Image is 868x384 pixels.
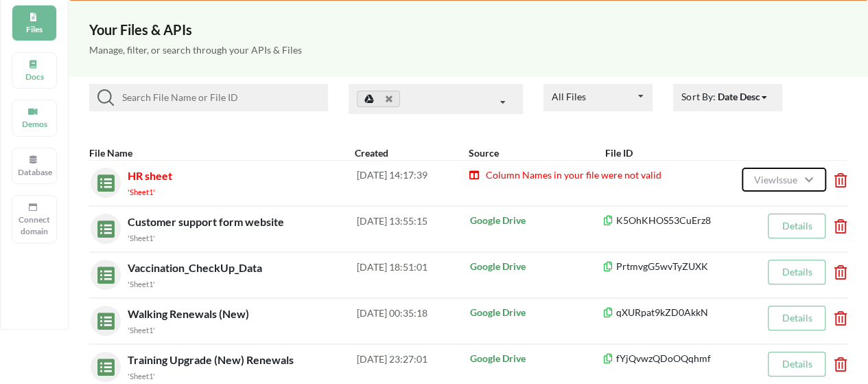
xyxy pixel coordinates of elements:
[470,306,602,319] p: Google Drive
[18,71,51,82] p: Docs
[782,220,812,231] a: Details
[768,306,825,330] button: Details
[128,215,287,228] span: Customer support form website
[602,260,766,273] p: PrtmvgG5wvTyZUXK
[782,358,812,370] a: Details
[782,266,812,278] a: Details
[18,23,51,35] p: Files
[114,89,322,106] input: Search File Name or File ID
[768,352,825,376] button: Details
[91,168,115,192] img: sheets.7a1b7961.svg
[128,326,155,335] small: 'Sheet1'
[91,214,115,238] img: sheets.7a1b7961.svg
[768,260,825,284] button: Details
[605,147,632,159] b: File ID
[602,306,766,319] p: qXURpat9kZD0AkkN
[602,214,766,227] p: K5OhKHOS53CuErz8
[357,260,469,290] div: [DATE] 18:51:01
[128,353,296,366] span: Training Upgrade (New) Renewals
[470,260,602,273] p: Google Drive
[91,352,115,376] img: sheets.7a1b7961.svg
[470,214,602,227] p: Google Drive
[552,92,586,102] div: All Files
[753,174,801,185] span: View Issue
[357,352,469,382] div: [DATE] 23:27:01
[469,147,499,159] b: Source
[89,21,847,38] h3: Your Files & APIs
[91,306,115,330] img: sheets.7a1b7961.svg
[128,188,155,196] small: 'Sheet1'
[470,352,602,365] p: Google Drive
[18,214,51,237] p: Connect domain
[97,89,114,106] img: searchIcon.svg
[91,260,115,284] img: sheets.7a1b7961.svg
[18,166,51,178] p: Database
[782,312,812,324] a: Details
[602,352,766,365] p: fYjQvwzQDoOQqhmf
[128,234,155,242] small: 'Sheet1'
[742,168,825,192] button: ViewIssue
[128,169,172,182] span: HR sheet
[128,372,155,381] small: 'Sheet1'
[89,45,847,56] h5: Manage, filter, or search through your APIs & Files
[768,214,825,238] button: Details
[484,169,661,181] span: Column Names in your file were not valid
[357,168,469,198] div: [DATE] 14:17:39
[717,89,760,104] div: Date Desc
[128,307,252,320] span: Walking Renewals (New)
[357,214,469,244] div: [DATE] 13:55:15
[128,261,265,274] span: Vaccination_CheckUp_Data
[357,306,469,336] div: [DATE] 00:35:18
[89,147,132,159] b: File Name
[18,118,51,130] p: Demos
[128,280,155,289] small: 'Sheet1'
[355,147,388,159] b: Created
[681,91,769,102] span: Sort By:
